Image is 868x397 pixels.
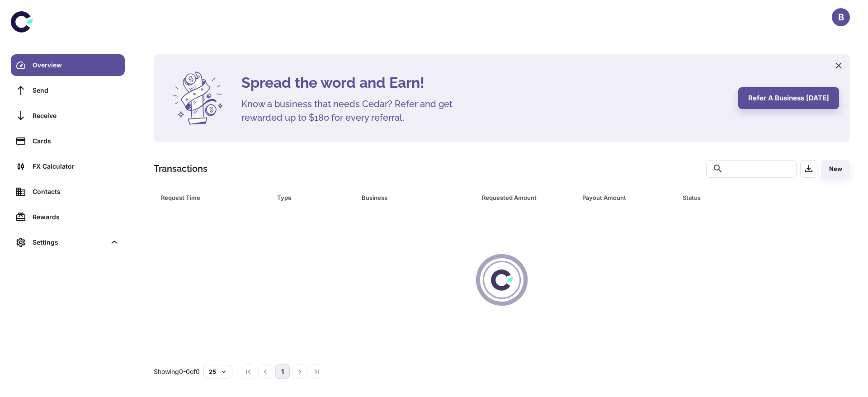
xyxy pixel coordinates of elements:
a: Send [11,80,125,101]
a: Cards [11,130,125,152]
h5: Know a business that needs Cedar? Refer and get rewarded up to $180 for every referral. [241,97,467,124]
div: Settings [33,237,106,247]
span: Status [683,191,812,204]
button: Refer a business [DATE] [738,87,839,109]
div: Send [33,85,119,95]
div: FX Calculator [33,161,119,171]
span: Type [277,191,350,204]
button: 25 [203,365,232,378]
button: B [832,8,850,26]
button: page 1 [275,364,290,379]
div: Request Time [161,191,255,204]
span: Requested Amount [482,191,571,204]
span: Request Time [161,191,266,204]
a: Rewards [11,206,125,228]
span: Payout Amount [582,191,672,204]
div: Settings [11,232,125,253]
div: Receive [33,111,119,121]
div: Payout Amount [582,191,660,204]
nav: pagination navigation [240,364,325,379]
div: Cards [33,136,119,146]
div: Requested Amount [482,191,560,204]
h1: Transactions [154,162,208,175]
div: Status [683,191,801,204]
div: Rewards [33,212,119,222]
a: FX Calculator [11,156,125,177]
a: Overview [11,54,125,76]
button: New [821,160,850,178]
h4: Spread the word and Earn! [241,72,727,94]
div: Overview [33,60,119,70]
p: Showing 0-0 of 0 [154,367,200,377]
div: Contacts [33,187,119,197]
div: Type [277,191,339,204]
a: Contacts [11,181,125,203]
a: Receive [11,105,125,127]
